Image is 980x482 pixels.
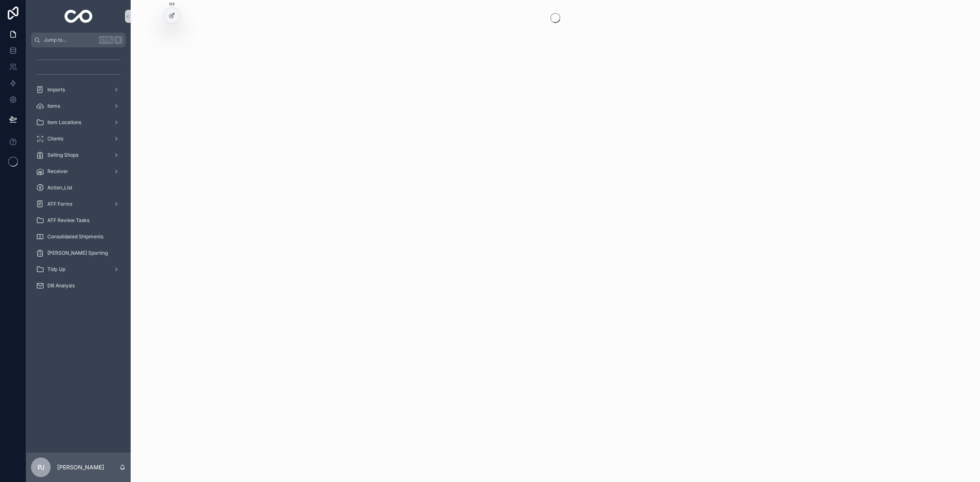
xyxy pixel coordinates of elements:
[47,266,65,273] span: Tidy Up
[31,197,126,211] a: ATF Forms
[47,250,108,256] span: [PERSON_NAME] Sporting
[31,213,126,228] a: ATF Review Tasks
[44,37,96,43] span: Jump to...
[31,262,126,277] a: Tidy Up
[31,33,126,47] button: Jump to...CtrlK
[115,37,122,43] span: K
[31,180,126,195] a: Action_List
[47,119,81,126] span: Item Locations
[31,131,126,146] a: Clients
[31,115,126,130] a: Item Locations
[31,148,126,162] a: Selling Shops
[65,10,93,23] img: App logo
[31,246,126,260] a: [PERSON_NAME] Sporting
[47,168,68,175] span: Receiver
[47,201,72,207] span: ATF Forms
[26,47,131,304] div: scrollable content
[38,462,45,472] span: PJ
[99,36,114,44] span: Ctrl
[47,217,89,224] span: ATF Review Tasks
[47,87,65,93] span: Imports
[47,233,103,240] span: Consolidated Shipments
[47,184,72,191] span: Action_List
[31,278,126,293] a: DB Analysis
[47,103,60,109] span: Items
[31,99,126,113] a: Items
[47,135,63,142] span: Clients
[57,463,104,471] p: [PERSON_NAME]
[31,229,126,244] a: Consolidated Shipments
[31,164,126,179] a: Receiver
[31,82,126,97] a: Imports
[47,282,75,289] span: DB Analysis
[47,152,78,158] span: Selling Shops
